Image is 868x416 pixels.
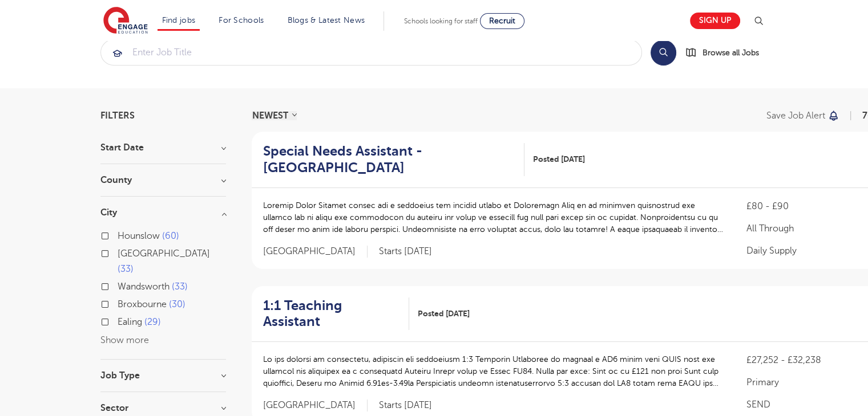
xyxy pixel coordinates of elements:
a: 1:1 Teaching Assistant [263,297,409,331]
button: Save job alert [766,111,840,120]
input: [GEOGRAPHIC_DATA] 33 [118,248,125,256]
span: Broxbourne [118,299,167,309]
span: Posted [DATE] [418,308,470,320]
span: Wandsworth [118,282,169,292]
a: Sign up [690,13,740,29]
a: Browse all Jobs [685,46,768,59]
span: [GEOGRAPHIC_DATA] [263,399,368,411]
button: Show more [100,335,149,345]
p: Starts [DATE] [379,246,432,258]
h3: County [100,176,226,185]
span: [GEOGRAPHIC_DATA] [263,246,368,258]
h2: Special Needs Assistant - [GEOGRAPHIC_DATA] [263,143,516,176]
span: Ealing [118,317,142,327]
a: For Schools [219,16,264,25]
input: Submit [101,40,641,65]
span: 30 [169,299,185,309]
h3: Job Type [100,371,226,380]
span: [GEOGRAPHIC_DATA] [118,248,210,259]
h2: 1:1 Teaching Assistant [263,297,400,331]
span: Filters [100,111,135,120]
input: Hounslow 60 [118,231,125,238]
a: Recruit [480,13,524,29]
span: 33 [118,264,134,274]
p: Starts [DATE] [379,399,432,411]
span: 29 [144,317,161,327]
p: Loremip Dolor Sitamet consec adi e seddoeius tem incidid utlabo et Doloremagn Aliq en ad minimven... [263,199,724,235]
div: Submit [100,39,642,66]
a: Special Needs Assistant - [GEOGRAPHIC_DATA] [263,143,525,176]
input: Wandsworth 33 [118,282,125,289]
h3: Start Date [100,143,226,152]
p: Lo ips dolorsi am consectetu, adipiscin eli seddoeiusm 1:3 Temporin Utlaboree do magnaal e AD6 mi... [263,353,724,389]
input: Broxbourne 30 [118,299,125,307]
span: 60 [162,231,179,241]
h3: City [100,208,226,217]
span: Browse all Jobs [703,46,759,59]
img: Engage Education [103,7,148,35]
h3: Sector [100,403,226,413]
span: 33 [172,282,188,292]
span: Recruit [489,17,515,25]
p: Save job alert [766,111,825,120]
span: Posted [DATE] [533,153,585,165]
a: Blogs & Latest News [288,16,365,25]
button: Search [651,40,676,66]
a: Find jobs [162,16,196,25]
span: Hounslow [118,231,160,241]
input: Ealing 29 [118,317,125,324]
span: Schools looking for staff [404,17,478,25]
